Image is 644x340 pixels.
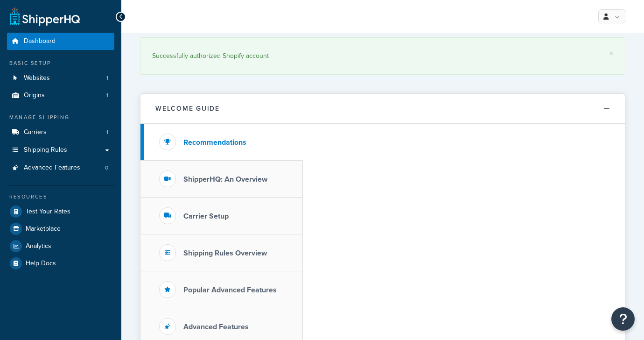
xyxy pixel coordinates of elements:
span: Carriers [24,128,47,136]
span: Marketplace [26,225,61,233]
h3: Shipping Rules Overview [183,249,267,257]
span: Help Docs [26,260,56,268]
div: Successfully authorized Shopify account [152,50,613,63]
a: Carriers1 [7,124,114,141]
button: Open Resource Center [611,307,635,331]
a: Marketplace [7,220,114,237]
span: 1 [106,74,108,82]
div: Basic Setup [7,59,114,67]
a: Advanced Features0 [7,159,114,177]
h3: Advanced Features [183,323,249,331]
a: Origins1 [7,87,114,104]
div: Resources [7,193,114,201]
li: Carriers [7,124,114,141]
h2: Welcome Guide [155,105,220,112]
span: Origins [24,92,45,99]
a: Help Docs [7,255,114,272]
span: Test Your Rates [26,208,70,216]
h3: Recommendations [183,138,246,147]
div: Manage Shipping [7,113,114,121]
h3: Popular Advanced Features [183,286,277,294]
a: Test Your Rates [7,203,114,220]
h3: ShipperHQ: An Overview [183,175,267,184]
span: Advanced Features [24,164,80,172]
li: Advanced Features [7,159,114,177]
span: 1 [106,128,108,136]
h3: Carrier Setup [183,212,229,220]
li: Origins [7,87,114,104]
span: Websites [24,74,50,82]
a: Dashboard [7,33,114,50]
button: Welcome Guide [140,94,625,124]
a: Shipping Rules [7,142,114,159]
a: × [609,50,613,57]
a: Analytics [7,238,114,255]
li: Websites [7,70,114,87]
span: Analytics [26,242,51,250]
a: Websites1 [7,70,114,87]
span: Shipping Rules [24,146,67,154]
span: 1 [106,92,108,99]
span: 0 [105,164,108,172]
span: Dashboard [24,37,56,45]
